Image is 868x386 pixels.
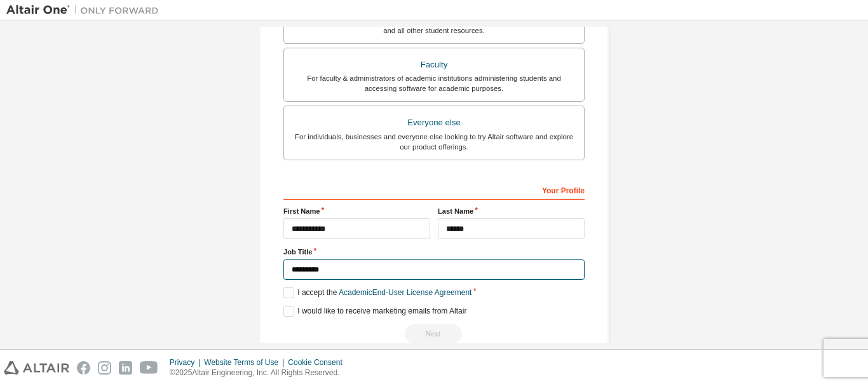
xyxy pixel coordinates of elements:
a: Academic End-User License Agreement [339,288,471,297]
p: © 2025 Altair Engineering, Inc. All Rights Reserved. [170,368,350,378]
img: instagram.svg [98,361,111,375]
div: Cookie Consent [288,357,349,368]
div: Everyone else [292,114,576,132]
div: Website Terms of Use [204,357,288,368]
div: For individuals, businesses and everyone else looking to try Altair software and explore our prod... [292,132,576,152]
img: facebook.svg [77,361,90,375]
div: For faculty & administrators of academic institutions administering students and accessing softwa... [292,73,576,93]
label: I would like to receive marketing emails from Altair [283,306,466,317]
div: Read and acccept EULA to continue [283,324,585,343]
img: altair_logo.svg [4,361,69,375]
label: Last Name [438,206,585,216]
label: I accept the [283,287,471,298]
div: Your Profile [283,179,585,200]
img: youtube.svg [140,361,158,375]
label: First Name [283,206,430,216]
div: Privacy [170,357,204,368]
img: linkedin.svg [119,361,132,375]
img: Altair One [6,4,165,17]
div: Faculty [292,56,576,74]
label: Job Title [283,247,585,257]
